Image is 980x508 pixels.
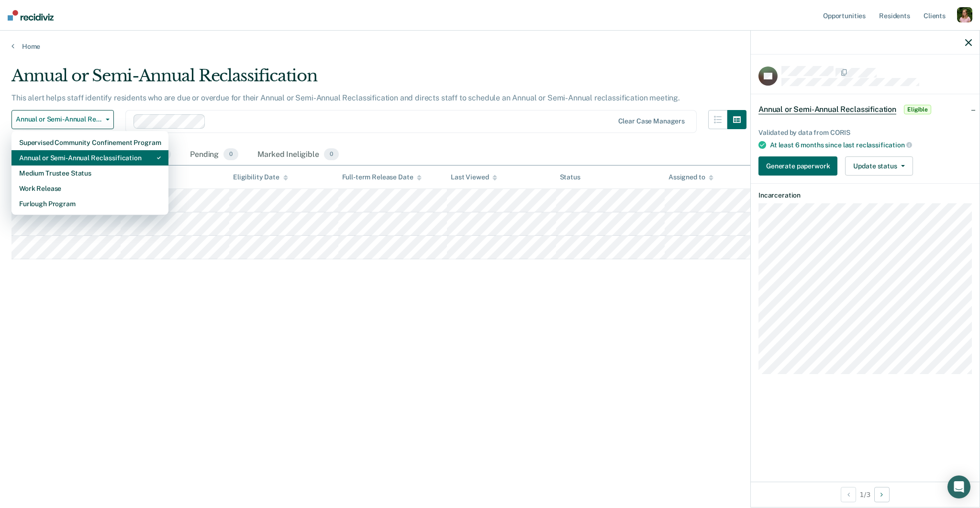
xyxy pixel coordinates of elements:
[560,173,580,181] div: Status
[874,487,890,502] button: Next Opportunity
[668,173,713,181] div: Assigned to
[751,482,980,507] div: 1 / 3
[19,150,161,166] div: Annual or Semi-Annual Reclassification
[19,196,161,211] div: Furlough Program
[841,487,856,502] button: Previous Opportunity
[8,10,54,21] img: Recidiviz
[751,94,980,125] div: Annual or Semi-Annual ReclassificationEligible
[223,148,238,161] span: 0
[16,115,102,123] span: Annual or Semi-Annual Reclassification
[11,42,969,51] a: Home
[618,117,685,125] div: Clear case managers
[758,191,972,199] dt: Incarceration
[19,166,161,181] div: Medium Trustee Status
[19,181,161,196] div: Work Release
[19,135,161,150] div: Supervised Community Confinement Program
[770,141,972,149] div: At least 6 months since last
[342,173,422,181] div: Full-term Release Date
[947,475,970,498] div: Open Intercom Messenger
[256,144,341,166] div: Marked Ineligible
[758,105,896,114] span: Annual or Semi-Annual Reclassification
[904,105,931,114] span: Eligible
[856,141,912,149] span: reclassification
[758,129,972,137] div: Validated by data from CORIS
[188,144,240,166] div: Pending
[11,93,680,102] p: This alert helps staff identify residents who are due or overdue for their Annual or Semi-Annual ...
[758,156,837,176] button: Generate paperwork
[233,173,288,181] div: Eligibility Date
[451,173,497,181] div: Last Viewed
[324,148,339,161] span: 0
[11,66,746,93] div: Annual or Semi-Annual Reclassification
[845,156,913,176] button: Update status
[758,156,841,176] a: Navigate to form link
